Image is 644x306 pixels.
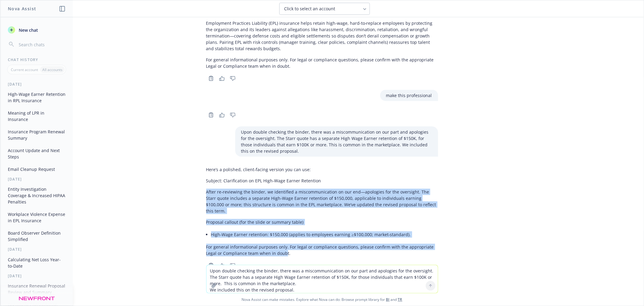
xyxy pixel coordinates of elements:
[206,20,438,52] p: Employment Practices Liability (EPL) insurance helps retain high‑wage, hard‑to‑replace employees ...
[398,297,402,302] a: TR
[206,166,438,173] p: Here’s a polished, client‑facing version you can use:
[1,82,73,87] div: [DATE]
[42,67,62,72] p: All accounts
[228,261,238,270] button: Thumbs down
[284,6,335,12] span: Click to select an account
[206,57,438,69] p: For general informational purposes only. For legal or compliance questions, please confirm with t...
[3,293,641,306] span: Nova Assist can make mistakes. Explore what Nova can do: Browse prompt library for and
[5,281,68,297] button: Insurance Renewal Proposal Review and Summary
[206,219,438,225] p: Proposal callout (for the slide or summary table)
[5,127,68,143] button: Insurance Program Renewal Summary
[1,247,73,252] div: [DATE]
[206,189,438,214] p: After re‑reviewing the binder, we identified a miscommunication on our end—apologies for the over...
[18,27,38,33] span: New chat
[279,3,370,15] button: Click to select an account
[5,228,68,244] button: Board Observer Definition Simplified
[228,111,238,119] button: Thumbs down
[386,92,432,99] p: make this professional
[5,145,68,162] button: Account Update and Next Steps
[5,184,68,207] button: Entity Investigation Coverage & Increased HIPAA Penalties
[1,57,73,62] div: Chat History
[11,67,38,72] p: Current account
[206,177,438,184] p: Subject: Clarification on EPL High‑Wage Earner Retention
[241,129,432,154] p: Upon double checking the binder, there was a miscommunication on our part and apologies for the o...
[5,24,68,35] button: New chat
[1,273,73,278] div: [DATE]
[5,209,68,226] button: Workplace Violence Expense in EPL Insurance
[386,297,390,302] a: BI
[228,74,238,83] button: Thumbs down
[206,244,438,256] p: For general informational purposes only. For legal or compliance questions, please confirm with t...
[5,108,68,124] button: Meaning of LPR in Insurance
[208,76,214,81] svg: Copy to clipboard
[5,255,68,271] button: Calculating Net Loss Year-to-Date
[208,263,214,268] svg: Copy to clipboard
[1,177,73,182] div: [DATE]
[211,230,438,239] li: High‑Wage Earner retention: $150,000 (applies to employees earning ≥$100,000; market‑standard).
[5,164,68,174] button: Email Cleanup Request
[8,5,36,12] h1: Nova Assist
[5,89,68,106] button: High-Wage Earner Retention in RPL Insurance
[208,112,214,118] svg: Copy to clipboard
[18,40,66,49] input: Search chats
